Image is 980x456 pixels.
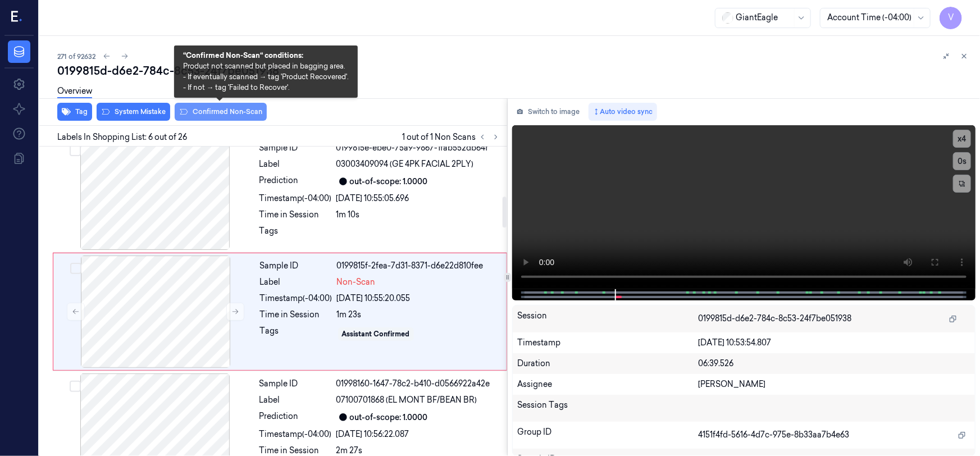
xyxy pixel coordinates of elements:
button: Switch to image [512,103,584,121]
div: 1m 10s [336,209,500,221]
div: Tags [259,225,332,243]
button: x4 [953,130,971,148]
div: 0199815e-ebe0-75a9-9867-1fab552db64f [336,142,500,154]
span: Non-Scan [337,276,376,288]
div: Assignee [517,379,699,390]
span: 4151f4fd-5616-4d7c-975e-8b33aa7b4e63 [699,429,850,441]
div: 01998160-1647-78c2-b410-d0566922a42e [336,378,500,390]
div: Time in Session [259,209,332,221]
div: Duration [517,358,699,370]
div: Timestamp (-04:00) [259,428,332,440]
span: 0199815d-d6e2-784c-8c53-24f7be051938 [699,313,852,325]
div: Timestamp [517,337,699,349]
div: 0199815f-2fea-7d31-8371-d6e22d810fee [337,260,500,272]
span: 03003409094 (GE 4PK FACIAL 2PLY) [336,158,474,170]
div: Label [260,276,332,288]
div: Label [259,394,332,406]
button: Select row [70,145,81,156]
div: [DATE] 10:56:22.087 [336,428,500,440]
div: Session Tags [517,399,699,417]
div: Sample ID [259,378,332,390]
div: [DATE] 10:53:54.807 [699,337,970,349]
div: 1m 23s [337,309,500,321]
div: out-of-scope: 1.0000 [350,412,428,423]
div: [PERSON_NAME] [699,379,970,390]
button: System Mistake [97,103,170,121]
button: Tag [57,103,92,121]
div: Prediction [259,175,332,188]
button: V [940,7,962,29]
button: Select row [70,381,81,392]
div: Time in Session [260,309,332,321]
div: Session [517,310,699,328]
div: Sample ID [259,142,332,154]
div: Group ID [517,426,699,444]
button: Auto video sync [589,103,657,121]
div: Timestamp (-04:00) [259,193,332,204]
div: [DATE] 10:55:20.055 [337,293,500,304]
div: Sample ID [260,260,332,272]
div: 0199815d-d6e2-784c-8c53-24f7be051938 [57,63,971,79]
div: Timestamp (-04:00) [260,293,332,304]
div: 06:39.526 [699,358,970,370]
div: [DATE] 10:55:05.696 [336,193,500,204]
span: Labels In Shopping List: 6 out of 26 [57,131,187,143]
span: 07100701868 (EL MONT BF/BEAN BR) [336,394,477,406]
button: 0s [953,152,971,170]
button: Select row [70,263,81,274]
div: out-of-scope: 1.0000 [350,176,428,188]
div: Assistant Confirmed [342,329,410,339]
div: Label [259,158,332,170]
a: Overview [57,85,92,98]
div: Prediction [259,411,332,424]
span: 271 of 92632 [57,52,95,61]
div: Tags [260,325,332,343]
button: Confirmed Non-Scan [175,103,267,121]
span: 1 out of 1 Non Scans [402,130,503,144]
